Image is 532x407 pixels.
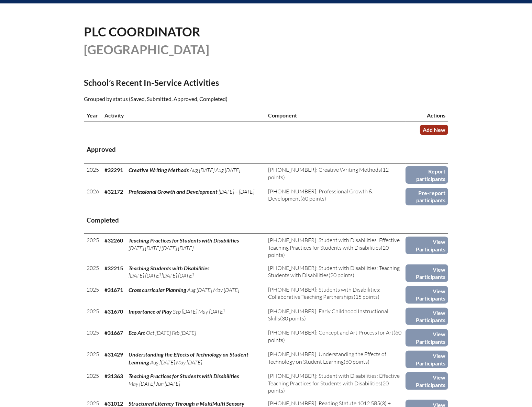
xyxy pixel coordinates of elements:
[265,234,406,262] td: (20 points)
[268,308,388,322] span: [PHONE_NUMBER]: Early Childhood Instructional Skills
[406,351,448,368] a: View Participants
[102,109,265,122] th: Activity
[84,348,102,370] td: 2025
[219,188,254,195] span: [DATE] – [DATE]
[84,283,102,305] td: 2025
[406,308,448,325] a: View Participants
[406,109,448,122] th: Actions
[104,308,123,315] b: #31670
[104,286,123,293] b: #31671
[406,237,448,254] a: View Participants
[104,188,123,195] b: #32172
[129,380,180,387] span: May [DATE] Jun [DATE]
[187,286,239,293] span: Aug [DATE] May [DATE]
[84,185,102,207] td: 2026
[268,188,373,202] span: [PHONE_NUMBER]: Professional Growth & Development
[265,326,406,348] td: (60 points)
[129,286,186,293] span: Cross curricular Planning
[146,329,196,336] span: Oct [DATE] Feb [DATE]
[265,163,406,185] td: (12 points)
[173,308,224,315] span: Sep [DATE] May [DATE]
[265,283,406,305] td: (15 points)
[84,163,102,185] td: 2025
[84,109,102,122] th: Year
[129,265,209,271] span: Teaching Students with Disabilities
[129,272,193,279] span: [DATE] [DATE] [DATE] [DATE]
[84,24,200,39] span: PLC Coordinator
[265,370,406,397] td: (20 points)
[84,94,326,103] p: Grouped by status (Saved, Submitted, Approved, Completed)
[104,329,123,336] b: #31667
[406,264,448,282] a: View Participants
[84,234,102,262] td: 2025
[406,188,448,205] a: Pre-report participants
[104,167,123,173] b: #32291
[87,216,445,225] h3: Completed
[104,373,123,379] b: #31363
[129,167,189,173] span: Creative Writing Methods
[84,305,102,327] td: 2025
[406,166,448,184] a: Report participants
[104,351,123,358] b: #31429
[406,286,448,304] a: View Participants
[129,188,218,195] span: Professional Growth and Development
[129,237,239,244] span: Teaching Practices for Students with Disabilities
[265,305,406,327] td: (30 points)
[265,262,406,283] td: (20 points)
[268,351,386,365] span: [PHONE_NUMBER]: Understanding the Effects of Technology on Student Learning
[268,264,400,279] span: [PHONE_NUMBER]: Student with Disabilities: Teaching Students with Disabilities
[84,78,326,88] h2: School’s Recent In-Service Activities
[84,42,209,57] span: [GEOGRAPHIC_DATA]
[84,262,102,283] td: 2025
[84,326,102,348] td: 2025
[268,329,394,336] span: [PHONE_NUMBER]: Concept and Art Process for Art
[129,245,193,251] span: [DATE] [DATE] [DATE] [DATE]
[129,308,172,315] span: Importance of Play
[129,373,239,379] span: Teaching Practices for Students with Disabilities
[104,265,123,271] b: #32215
[406,372,448,390] a: View Participants
[406,329,448,347] a: View Participants
[87,145,445,154] h3: Approved
[268,286,380,300] span: [PHONE_NUMBER]: Students with Disabilities: Collaborative Teaching Partnerships
[104,400,123,407] b: #31012
[129,351,248,365] span: Understanding the Effects of Technology on Student Learning
[190,167,240,173] span: Aug [DATE] Aug [DATE]
[150,359,202,366] span: Aug [DATE] May [DATE]
[104,237,123,244] b: #32260
[420,125,448,135] a: Add New
[265,109,406,122] th: Component
[268,166,381,173] span: [PHONE_NUMBER]: Creative Writing Methods
[84,370,102,397] td: 2025
[265,185,406,207] td: (60 points)
[265,348,406,370] td: (60 points)
[129,329,145,336] span: Eco Art
[268,372,400,386] span: [PHONE_NUMBER]: Student with Disabilities: Effective Teaching Practices for Students with Disabil...
[268,237,400,251] span: [PHONE_NUMBER]: Student with Disabilities: Effective Teaching Practices for Students with Disabil...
